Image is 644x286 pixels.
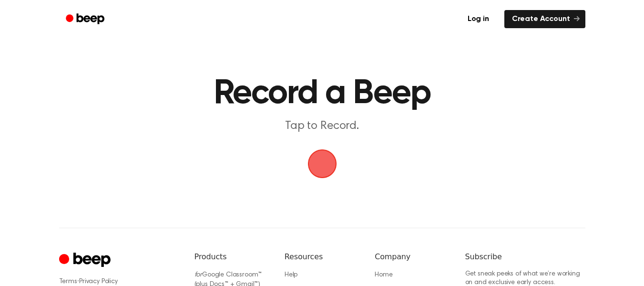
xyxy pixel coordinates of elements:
[375,272,392,278] a: Home
[308,149,337,178] button: Beep Logo
[59,10,113,29] a: Beep
[458,8,499,30] a: Log in
[59,278,77,285] a: Terms
[59,251,113,270] a: Cruip
[103,76,541,111] h1: Record a Beep
[194,272,203,278] i: for
[285,272,297,278] a: Help
[194,251,269,263] h6: Products
[285,251,359,263] h6: Resources
[79,278,118,285] a: Privacy Policy
[504,10,585,28] a: Create Account
[465,251,585,263] h6: Subscribe
[139,118,505,134] p: Tap to Record.
[375,251,450,263] h6: Company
